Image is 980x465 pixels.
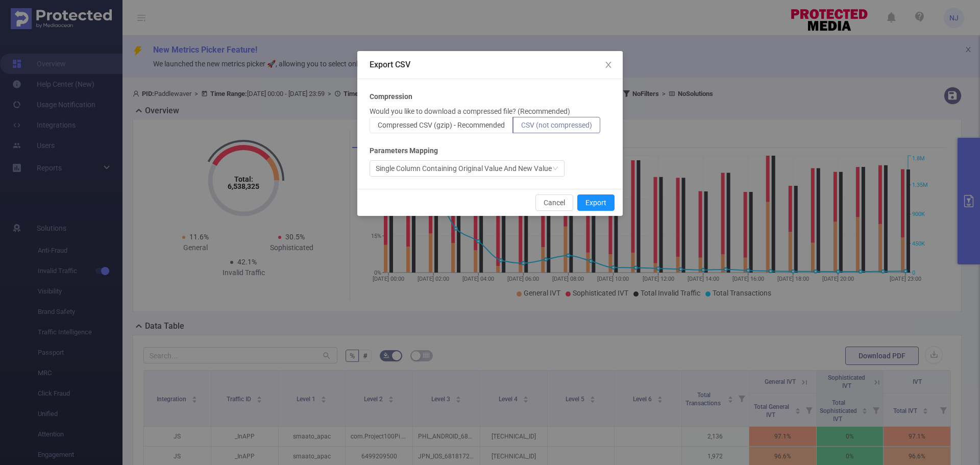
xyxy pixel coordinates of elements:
[370,91,412,102] b: Compression
[378,121,505,129] span: Compressed CSV (gzip) - Recommended
[521,121,592,129] span: CSV (not compressed)
[604,61,612,69] i: icon: close
[376,161,552,176] div: Single Column Containing Original Value And New Value
[370,106,570,117] p: Would you like to download a compressed file? (Recommended)
[370,145,438,156] b: Parameters Mapping
[594,51,623,80] button: Close
[552,165,558,173] i: icon: down
[370,59,610,70] div: Export CSV
[535,194,573,211] button: Cancel
[577,194,615,211] button: Export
